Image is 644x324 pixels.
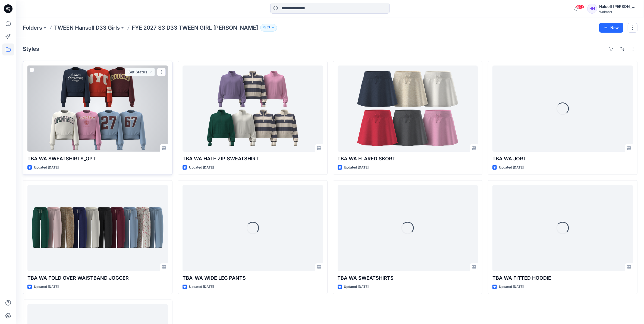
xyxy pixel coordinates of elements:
[183,66,323,152] a: TBA WA HALF ZIP SWEATSHIRT
[587,4,597,14] div: HH
[27,155,168,163] p: TBA WA SWEATSHIRTS_OPT
[338,274,478,282] p: TBA WA SWEATSHIRTS
[344,284,369,290] p: Updated [DATE]
[23,24,42,32] a: Folders
[27,274,168,282] p: TBA WA FOLD OVER WAISTBAND JOGGER
[499,284,524,290] p: Updated [DATE]
[338,155,478,163] p: TBA WA FLARED SKORT
[267,25,270,31] p: 17
[492,155,633,163] p: TBA WA JORT
[27,185,168,271] a: TBA WA FOLD OVER WAISTBAND JOGGER
[23,46,39,52] h4: Styles
[344,165,369,170] p: Updated [DATE]
[54,24,120,32] a: TWEEN Hansoll D33 Girls
[338,66,478,152] a: TBA WA FLARED SKORT
[576,5,584,9] span: 99+
[183,155,323,163] p: TBA WA HALF ZIP SWEATSHIRT
[189,165,214,170] p: Updated [DATE]
[189,284,214,290] p: Updated [DATE]
[599,10,637,14] div: Walmart
[34,284,59,290] p: Updated [DATE]
[132,24,258,32] p: FYE 2027 S3 D33 TWEEN GIRL [PERSON_NAME]
[260,24,277,32] button: 17
[34,165,59,170] p: Updated [DATE]
[499,165,524,170] p: Updated [DATE]
[599,3,637,10] div: Halsoll [PERSON_NAME] Girls Design Team
[492,274,633,282] p: TBA WA FITTED HOODIE
[599,23,623,33] button: New
[183,274,323,282] p: TBA_WA WIDE LEG PANTS
[27,66,168,152] a: TBA WA SWEATSHIRTS_OPT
